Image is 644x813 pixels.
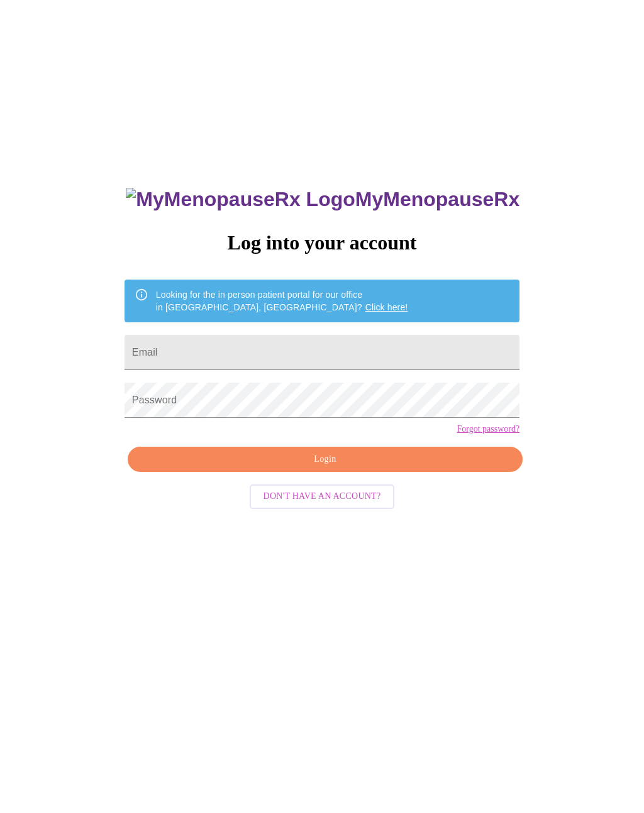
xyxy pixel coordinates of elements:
[125,231,519,254] h3: Log into your account
[128,447,523,472] button: Login
[250,484,395,509] button: Don't have an account?
[126,188,519,211] h3: MyMenopauseRx
[142,452,508,467] span: Login
[247,490,398,501] a: Don't have an account?
[126,188,355,211] img: MyMenopauseRx Logo
[156,283,408,319] div: Looking for the in person patient portal for our office in [GEOGRAPHIC_DATA], [GEOGRAPHIC_DATA]?
[264,489,381,505] span: Don't have an account?
[457,424,519,434] a: Forgot password?
[365,302,408,312] a: Click here!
